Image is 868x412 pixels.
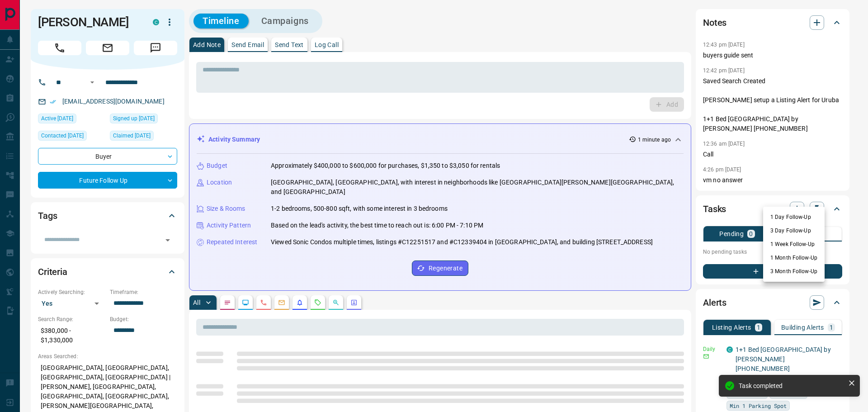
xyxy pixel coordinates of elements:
li: 3 Month Follow-Up [763,265,825,278]
div: Task completed [739,382,844,389]
li: 3 Day Follow-Up [763,224,825,237]
li: 1 Week Follow-Up [763,237,825,251]
li: 1 Day Follow-Up [763,210,825,224]
li: 1 Month Follow-Up [763,251,825,265]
